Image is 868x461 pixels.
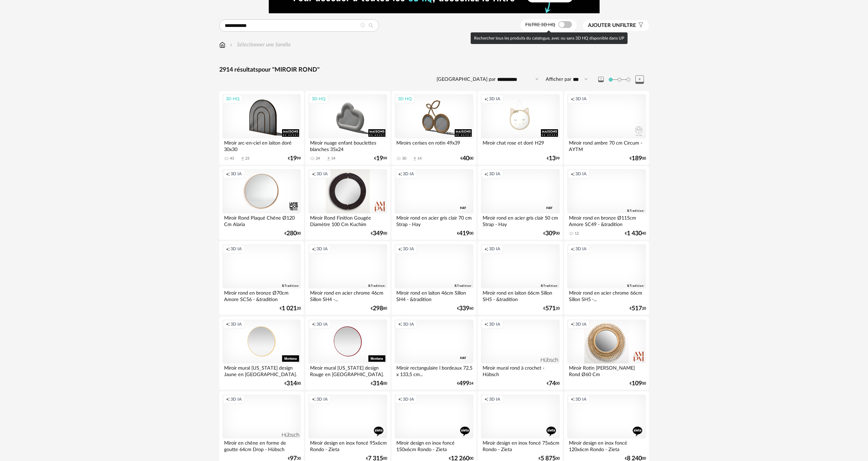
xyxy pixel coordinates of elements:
[457,306,473,311] div: € 60
[489,171,500,177] span: 3D IA
[460,156,473,161] div: € 00
[489,246,500,252] span: 3D IA
[625,456,646,461] div: € 00
[481,438,559,452] div: Miroir design en inox foncé 75x6cm Rondo - Zieta
[398,322,402,327] span: Creation icon
[575,246,587,252] span: 3D IA
[226,246,230,252] span: Creation icon
[305,241,390,315] a: Creation icon 3D IA Miroir rond en acier chrome 46cm Sillon SH4 -... €29880
[317,171,328,177] span: 3D IA
[305,91,390,165] a: 3D HQ Miroir nuage enfant bouclettes blanches 35x24 24 Download icon 14 €1999
[478,316,562,390] a: Creation icon 3D IA Miroir mural rond à crochet - Hübsch €7400
[571,246,575,252] span: Creation icon
[290,456,297,461] span: 97
[575,171,587,177] span: 3D IA
[588,22,636,29] span: filtre
[543,306,560,311] div: € 20
[219,91,304,165] a: 3D HQ Miroir arc-en-ciel en laiton doré 30x30 43 Download icon 23 €1999
[308,138,387,152] div: Miroir nuage enfant bouclettes blanches 35x24
[309,94,328,103] div: 3D HQ
[395,438,473,452] div: Miroir design en inox foncé 150x6cm Rondo - Zieta
[317,322,328,327] span: 3D IA
[368,456,383,461] span: 7 315
[284,231,301,236] div: € 00
[398,397,402,402] span: Creation icon
[549,156,556,161] span: 13
[627,231,642,236] span: 1 430
[284,381,301,386] div: € 00
[567,438,646,452] div: Miroir design en inox foncé 120x6cm Rondo - Zieta
[564,166,649,240] a: Creation icon 3D IA Miroir rond en bronze Ø115cm Amore SC49 - &tradition 12 €1 43040
[308,288,387,302] div: Miroir rond en acier chrome 46cm Sillon SH4 -...
[229,41,234,49] img: svg+xml;base64,PHN2ZyB3aWR0aD0iMTYiIGhlaWdodD0iMTYiIHZpZXdCb3g9IjAgMCAxNiAxNiIgZmlsbD0ibm9uZSIgeG...
[462,156,469,161] span: 40
[567,213,646,227] div: Miroir rond en bronze Ø115cm Amore SC49 - &tradition
[312,322,316,327] span: Creation icon
[402,156,406,161] div: 30
[222,288,301,302] div: Miroir rond en bronze Ø70cm Amore SC56 - &tradition
[484,397,488,402] span: Creation icon
[567,363,646,377] div: Miroir Rotin [PERSON_NAME] Rond Ø60 Cm
[373,306,383,311] span: 298
[326,156,331,161] span: Download icon
[371,381,387,386] div: € 00
[240,156,245,161] span: Download icon
[457,231,473,236] div: € 00
[547,381,560,386] div: € 00
[632,156,642,161] span: 189
[282,306,297,311] span: 1 021
[481,288,559,302] div: Miroir rond en laiton 66cm Sillon SH5 - &tradition
[398,246,402,252] span: Creation icon
[403,322,414,327] span: 3D IA
[489,96,500,102] span: 3D IA
[398,171,402,177] span: Creation icon
[481,213,559,227] div: Miroir rond en acier gris clair 50 cm Strap - Hay
[525,23,555,27] span: Filtre 3D HQ
[231,397,242,402] span: 3D IA
[484,96,488,102] span: Creation icon
[571,397,575,402] span: Creation icon
[392,166,476,240] a: Creation icon 3D IA Miroir rond en acier gris clair 70 cm Strap - Hay €41900
[366,456,387,461] div: € 00
[547,156,560,161] div: € 99
[392,91,476,165] a: 3D HQ Miroirs cerises en rotin 49x39 30 Download icon 14 €4000
[545,231,556,236] span: 309
[226,171,230,177] span: Creation icon
[222,213,301,227] div: Miroir Rond Plaqué Chêne Ø120 Cm Alaria
[481,363,559,377] div: Miroir mural rond à crochet - Hübsch
[459,306,469,311] span: 339
[546,76,571,83] label: Afficher par
[575,231,579,236] div: 12
[219,241,304,315] a: Creation icon 3D IA Miroir rond en bronze Ø70cm Amore SC56 - &tradition €1 02120
[288,456,301,461] div: € 30
[371,231,387,236] div: € 00
[478,166,562,240] a: Creation icon 3D IA Miroir rond en acier gris clair 50 cm Strap - Hay €30900
[395,213,473,227] div: Miroir rond en acier gris clair 70 cm Strap - Hay
[331,156,335,161] div: 14
[374,156,387,161] div: € 99
[539,456,560,461] div: € 00
[588,23,620,28] span: Ajouter un
[226,322,230,327] span: Creation icon
[403,246,414,252] span: 3D IA
[312,171,316,177] span: Creation icon
[437,76,496,83] label: [GEOGRAPHIC_DATA] par
[632,381,642,386] span: 109
[417,156,422,161] div: 14
[403,397,414,402] span: 3D IA
[219,166,304,240] a: Creation icon 3D IA Miroir Rond Plaqué Chêne Ø120 Cm Alaria €28000
[229,41,291,49] div: Sélectionner une famille
[571,171,575,177] span: Creation icon
[564,91,649,165] a: Creation icon 3D IA Miroir rond ambre 70 cm Circum - AYTM €18900
[219,41,225,49] img: svg+xml;base64,PHN2ZyB3aWR0aD0iMTYiIGhlaWdodD0iMTciIHZpZXdCb3g9IjAgMCAxNiAxNyIgZmlsbD0ibm9uZSIgeG...
[484,322,488,327] span: Creation icon
[231,322,242,327] span: 3D IA
[373,381,383,386] span: 314
[583,20,649,31] button: Ajouter unfiltre Filter icon
[317,246,328,252] span: 3D IA
[625,231,646,236] div: € 40
[373,231,383,236] span: 349
[567,138,646,152] div: Miroir rond ambre 70 cm Circum - AYTM
[392,316,476,390] a: Creation icon 3D IA Miroir rectangulaire l bordeaux 72,5 x 133,5 cm... €49924
[280,306,301,311] div: € 20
